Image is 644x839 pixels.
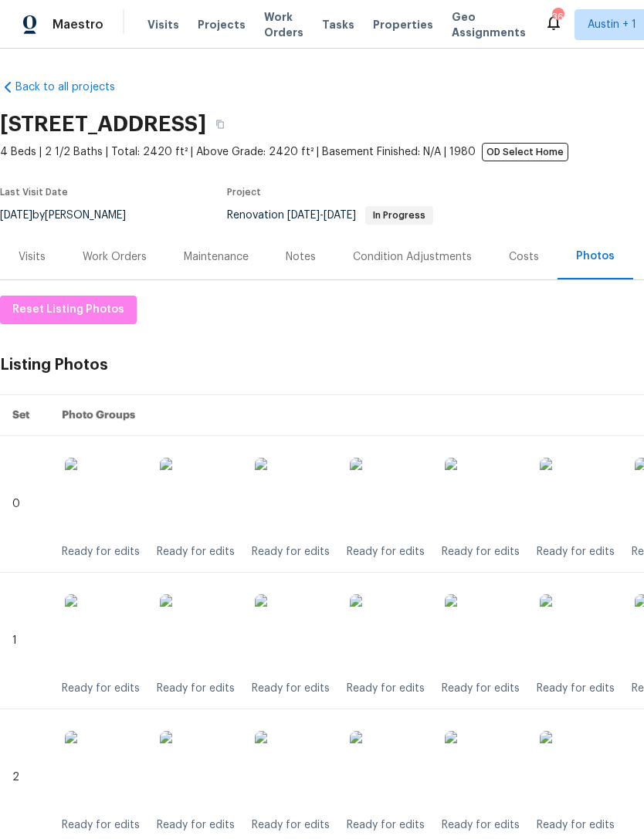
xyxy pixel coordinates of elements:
[184,249,249,265] div: Maintenance
[157,681,235,696] div: Ready for edits
[287,210,356,221] span: -
[83,249,147,265] div: Work Orders
[509,249,539,265] div: Costs
[227,210,433,221] span: Renovation
[442,544,520,560] div: Ready for edits
[452,9,526,40] span: Geo Assignments
[353,249,472,265] div: Condition Adjustments
[198,17,246,32] span: Projects
[62,681,140,696] div: Ready for edits
[324,210,356,221] span: [DATE]
[537,681,615,696] div: Ready for edits
[588,17,636,32] span: Austin + 1
[442,817,520,833] div: Ready for edits
[347,681,425,696] div: Ready for edits
[537,817,615,833] div: Ready for edits
[286,249,316,265] div: Notes
[442,681,520,696] div: Ready for edits
[482,143,568,161] span: OD Select Home
[206,110,234,138] button: Copy Address
[322,19,354,30] span: Tasks
[287,210,320,221] span: [DATE]
[537,544,615,560] div: Ready for edits
[62,544,140,560] div: Ready for edits
[227,188,261,197] span: Project
[347,817,425,833] div: Ready for edits
[264,9,303,40] span: Work Orders
[53,17,103,32] span: Maestro
[157,817,235,833] div: Ready for edits
[347,544,425,560] div: Ready for edits
[252,817,330,833] div: Ready for edits
[552,9,563,25] div: 36
[367,211,432,220] span: In Progress
[576,249,615,264] div: Photos
[157,544,235,560] div: Ready for edits
[62,817,140,833] div: Ready for edits
[12,300,124,320] span: Reset Listing Photos
[19,249,46,265] div: Visits
[252,544,330,560] div: Ready for edits
[373,17,433,32] span: Properties
[252,681,330,696] div: Ready for edits
[147,17,179,32] span: Visits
